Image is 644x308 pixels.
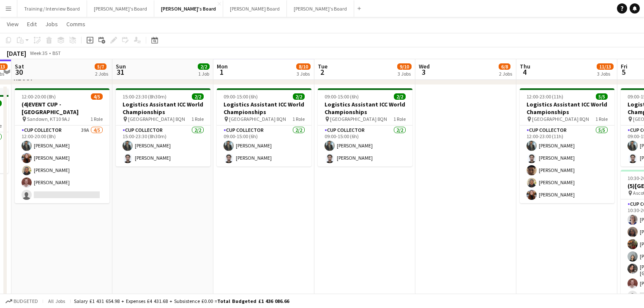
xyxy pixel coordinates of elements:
[217,88,311,166] app-job-card: 09:00-15:00 (6h)2/2Logistics Assistant ICC World Championships [GEOGRAPHIC_DATA] 8QN1 RoleCUP COL...
[27,116,70,122] span: Sandown, KT10 9AJ
[192,93,204,100] span: 2/2
[499,71,512,77] div: 2 Jobs
[216,67,228,77] span: 1
[419,63,430,70] span: Wed
[45,20,58,28] span: Jobs
[28,50,49,56] span: Week 35
[91,93,103,100] span: 4/5
[15,125,109,203] app-card-role: CUP COLLECTOR39A4/512:00-20:00 (8h)[PERSON_NAME][PERSON_NAME][PERSON_NAME][PERSON_NAME]
[595,116,608,122] span: 1 Role
[87,0,154,17] button: [PERSON_NAME]'s Board
[7,49,26,57] div: [DATE]
[7,20,19,28] span: View
[14,67,24,77] span: 30
[597,71,613,77] div: 3 Jobs
[3,19,22,30] a: View
[520,125,614,203] app-card-role: CUP COLLECTOR5/512:00-23:00 (11h)[PERSON_NAME][PERSON_NAME][PERSON_NAME][PERSON_NAME][PERSON_NAME]
[217,298,289,304] span: Total Budgeted £1 436 086.66
[296,63,311,70] span: 8/10
[393,116,406,122] span: 1 Role
[191,116,204,122] span: 1 Role
[619,67,628,77] span: 5
[318,63,327,70] span: Tue
[293,93,305,100] span: 2/2
[4,297,39,306] button: Budgeted
[596,93,608,100] span: 5/5
[22,93,56,100] span: 12:00-20:00 (8h)
[128,116,185,122] span: [GEOGRAPHIC_DATA] 8QN
[15,101,109,116] h3: (4)EVENT CUP - [GEOGRAPHIC_DATA]
[217,63,228,70] span: Mon
[63,19,89,30] a: Comms
[597,63,614,70] span: 11/13
[198,63,210,70] span: 2/2
[116,88,210,166] app-job-card: 15:00-23:30 (8h30m)2/2Logistics Assistant ICC World Championships [GEOGRAPHIC_DATA] 8QN1 RoleCUP ...
[15,63,24,70] span: Sat
[318,125,412,166] app-card-role: CUP COLLECTOR2/209:00-15:00 (6h)[PERSON_NAME][PERSON_NAME]
[17,0,87,17] button: Training / Interview Board
[198,71,209,77] div: 1 Job
[42,19,61,30] a: Jobs
[66,20,85,28] span: Comms
[330,116,387,122] span: [GEOGRAPHIC_DATA] 8QN
[217,101,311,116] h3: Logistics Assistant ICC World Championships
[520,88,614,203] app-job-card: 12:00-23:00 (11h)5/5Logistics Assistant ICC World Championships [GEOGRAPHIC_DATA] 8QN1 RoleCUP CO...
[318,88,412,166] app-job-card: 09:00-15:00 (6h)2/2Logistics Assistant ICC World Championships [GEOGRAPHIC_DATA] 8QN1 RoleCUP COL...
[52,50,61,56] div: BST
[287,0,354,17] button: [PERSON_NAME]'s Board
[224,93,258,100] span: 09:00-15:00 (6h)
[14,298,38,304] span: Budgeted
[398,71,411,77] div: 3 Jobs
[527,93,563,100] span: 12:00-23:00 (11h)
[154,0,223,17] button: [PERSON_NAME]'s Board
[15,88,109,203] app-job-card: 12:00-20:00 (8h)4/5(4)EVENT CUP - [GEOGRAPHIC_DATA] Sandown, KT10 9AJ1 RoleCUP COLLECTOR39A4/512:...
[520,63,530,70] span: Thu
[518,67,530,77] span: 4
[532,116,589,122] span: [GEOGRAPHIC_DATA] 8QN
[418,67,430,77] span: 3
[123,93,166,100] span: 15:00-23:30 (8h30m)
[397,63,412,70] span: 9/10
[116,125,210,166] app-card-role: CUP COLLECTOR2/215:00-23:30 (8h30m)[PERSON_NAME][PERSON_NAME]
[217,125,311,166] app-card-role: CUP COLLECTOR2/209:00-15:00 (6h)[PERSON_NAME][PERSON_NAME]
[74,298,289,304] div: Salary £1 431 654.98 + Expenses £4 431.68 + Subsistence £0.00 =
[90,116,103,122] span: 1 Role
[394,93,406,100] span: 2/2
[297,71,310,77] div: 3 Jobs
[95,71,108,77] div: 2 Jobs
[325,93,359,100] span: 09:00-15:00 (6h)
[95,63,106,70] span: 5/7
[317,67,327,77] span: 2
[116,101,210,116] h3: Logistics Assistant ICC World Championships
[27,20,37,28] span: Edit
[318,101,412,116] h3: Logistics Assistant ICC World Championships
[116,63,126,70] span: Sun
[115,67,126,77] span: 31
[292,116,305,122] span: 1 Role
[24,19,40,30] a: Edit
[223,0,287,17] button: [PERSON_NAME] Board
[520,101,614,116] h3: Logistics Assistant ICC World Championships
[229,116,286,122] span: [GEOGRAPHIC_DATA] 8QN
[46,298,67,304] span: All jobs
[621,63,628,70] span: Fri
[499,63,510,70] span: 6/8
